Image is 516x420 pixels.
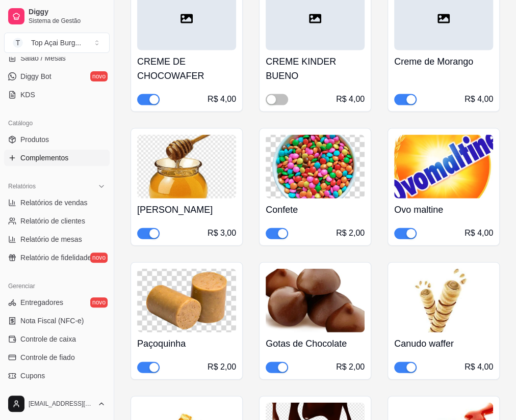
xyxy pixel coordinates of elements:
[29,400,93,408] span: [EMAIL_ADDRESS][DOMAIN_NAME]
[29,17,106,25] span: Sistema de Gestão
[394,54,493,69] h4: Creme de Morango
[266,203,365,217] h4: Confete
[20,216,85,226] span: Relatório de clientes
[465,227,493,239] div: R$ 4,00
[208,227,236,239] div: R$ 3,00
[394,269,493,332] img: product-image
[20,198,88,208] span: Relatórios de vendas
[20,134,49,145] span: Produtos
[137,269,236,332] img: product-image
[4,313,110,329] a: Nota Fiscal (NFC-e)
[13,38,23,48] span: T
[4,4,110,29] a: DiggySistema de Gestão
[266,54,365,83] h4: CREME KINDER BUENO
[4,368,110,384] a: Cupons
[31,38,81,48] div: Top Açai Burg ...
[208,93,236,105] div: R$ 4,00
[465,93,493,105] div: R$ 4,00
[20,297,63,307] span: Entregadores
[394,203,493,217] h4: Ovo maltine
[20,253,91,263] span: Relatório de fidelidade
[20,316,84,326] span: Nota Fiscal (NFC-e)
[4,68,110,85] a: Diggy Botnovo
[137,54,236,83] h4: CREME DE CHOCOWAFER
[137,203,236,217] h4: [PERSON_NAME]
[4,50,110,66] a: Salão / Mesas
[4,231,110,247] a: Relatório de mesas
[20,371,45,381] span: Cupons
[137,337,236,351] h4: Paçoquinha
[4,213,110,229] a: Relatório de clientes
[137,135,236,199] img: product-image
[4,331,110,347] a: Controle de caixa
[394,135,493,199] img: product-image
[336,361,365,373] div: R$ 2,00
[4,349,110,366] a: Controle de fiado
[4,87,110,103] a: KDS
[4,278,110,294] div: Gerenciar
[20,153,68,163] span: Complementos
[20,334,76,344] span: Controle de caixa
[20,352,75,362] span: Controle de fiado
[4,386,110,402] a: Clientes
[266,269,365,332] img: product-image
[4,391,110,416] button: [EMAIL_ADDRESS][DOMAIN_NAME]
[4,294,110,311] a: Entregadoresnovo
[465,361,493,373] div: R$ 4,00
[8,182,36,190] span: Relatórios
[4,194,110,211] a: Relatórios de vendas
[4,115,110,131] div: Catálogo
[394,337,493,351] h4: Canudo waffer
[20,234,82,244] span: Relatório de mesas
[4,33,110,53] button: Select a team
[4,150,110,166] a: Complementos
[20,53,66,63] span: Salão / Mesas
[266,135,365,199] img: product-image
[20,71,51,81] span: Diggy Bot
[20,90,35,100] span: KDS
[266,337,365,351] h4: Gotas de Chocolate
[29,8,106,17] span: Diggy
[4,249,110,266] a: Relatório de fidelidadenovo
[336,93,365,105] div: R$ 4,00
[4,131,110,148] a: Produtos
[208,361,236,373] div: R$ 2,00
[336,227,365,239] div: R$ 2,00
